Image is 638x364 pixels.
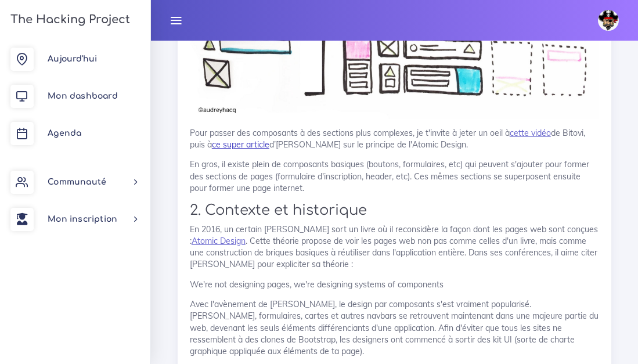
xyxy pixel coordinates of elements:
[192,236,246,246] a: Atomic Design
[48,178,106,186] span: Communauté
[190,202,599,219] h2: 2. Contexte et historique
[48,55,97,63] span: Aujourd'hui
[48,92,118,100] span: Mon dashboard
[212,139,269,150] a: ce super article
[593,3,628,37] a: avatar
[48,129,81,138] span: Agenda
[190,224,599,271] p: En 2016, un certain [PERSON_NAME] sort un livre où il reconsidère la façon dont les pages web son...
[7,13,130,26] h3: The Hacking Project
[190,127,599,151] p: Pour passer des composants à des sections plus complexes, je t'invite à jeter un oeil à de Bitovi...
[510,128,551,138] a: cette vidéo
[190,158,599,194] p: En gros, il existe plein de composants basiques (boutons, formulaires, etc) qui peuvent s'ajouter...
[190,298,599,357] p: Avec l'avènement de [PERSON_NAME], le design par composants s'est vraiment popularisé. [PERSON_NA...
[598,10,619,31] img: avatar
[48,215,117,224] span: Mon inscription
[190,279,599,290] p: We're not designing pages, we're designing systems of components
